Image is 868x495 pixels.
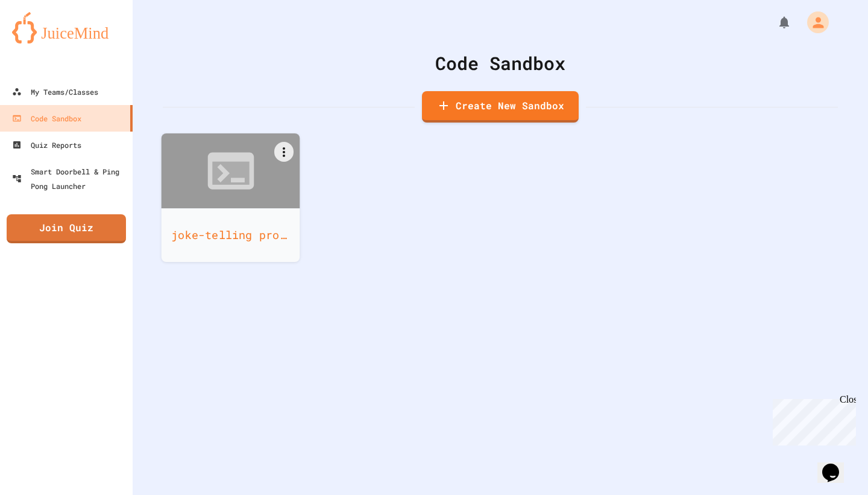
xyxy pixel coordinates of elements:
[817,447,856,483] iframe: chat widget
[755,12,794,33] div: My Notifications
[162,208,300,262] div: joke-telling program
[12,164,128,193] div: Smart Doorbell & Ping Pong Launcher
[5,5,83,77] div: Chat with us now!Close
[768,394,856,445] iframe: chat widget
[12,111,81,126] div: Code Sandbox
[794,8,832,36] div: My Account
[422,91,579,123] a: Create New Sandbox
[12,12,121,43] img: logo-orange.svg
[12,85,98,99] div: My Teams/Classes
[7,214,126,243] a: Join Quiz
[163,49,838,77] div: Code Sandbox
[162,133,300,262] a: joke-telling program
[12,138,81,152] div: Quiz Reports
